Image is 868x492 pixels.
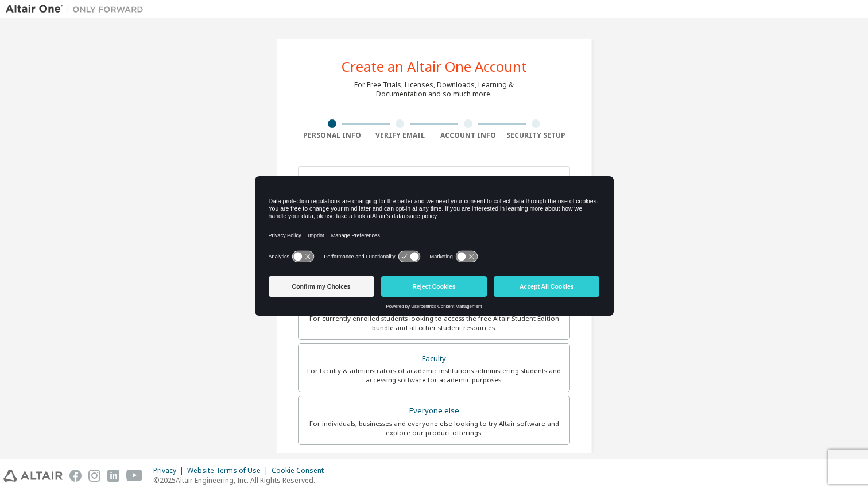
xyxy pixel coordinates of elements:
div: For Free Trials, Licenses, Downloads, Learning & Documentation and so much more. [354,80,514,99]
div: Cookie Consent [272,466,331,475]
img: instagram.svg [88,470,100,482]
div: For currently enrolled students looking to access the free Altair Student Edition bundle and all ... [305,314,563,332]
div: Faculty [305,351,563,367]
img: Altair One [6,3,149,15]
div: Personal Info [298,131,366,140]
img: linkedin.svg [107,470,119,482]
div: Create an Altair One Account [342,60,527,73]
div: Security Setup [502,131,571,140]
div: Everyone else [305,403,563,419]
div: Account Info [434,131,502,140]
div: Website Terms of Use [187,466,272,475]
img: facebook.svg [69,470,82,482]
img: youtube.svg [126,470,143,482]
p: © 2025 Altair Engineering, Inc. All Rights Reserved. [153,475,331,485]
div: For faculty & administrators of academic institutions administering students and accessing softwa... [305,366,563,385]
div: Verify Email [366,131,435,140]
img: altair_logo.svg [3,470,63,482]
div: For individuals, businesses and everyone else looking to try Altair software and explore our prod... [305,419,563,437]
div: Privacy [153,466,187,475]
